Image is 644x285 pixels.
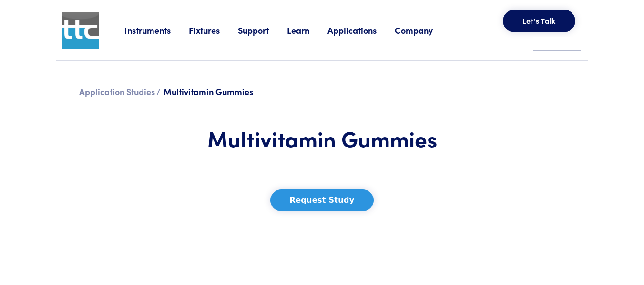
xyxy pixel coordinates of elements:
span: Multivitamin Gummies [164,86,253,98]
a: Company [395,24,451,36]
button: Let's Talk [503,10,575,32]
a: Instruments [124,24,189,36]
h1: Multivitamin Gummies [204,125,441,152]
a: Learn [287,24,327,36]
a: Fixtures [189,24,238,36]
img: ttc_logo_1x1_v1.0.png [62,12,99,49]
a: Application Studies / [79,86,161,98]
a: Support [238,24,287,36]
a: Applications [327,24,395,36]
button: Request Study [270,189,374,211]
